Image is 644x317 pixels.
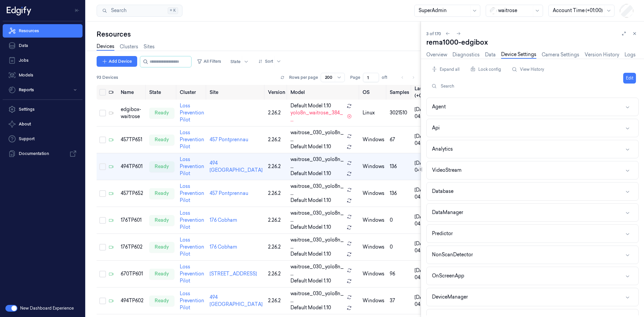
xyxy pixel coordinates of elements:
[289,74,318,81] p: Rows per page
[99,110,106,116] button: Select row
[427,246,638,264] button: NonScanDetector
[415,213,442,227] div: [DATE] 04:18:21.270
[99,271,106,277] button: Select row
[468,63,504,76] div: Lock config
[390,244,409,251] div: 0
[432,188,453,195] div: Database
[625,51,636,58] a: Logs
[290,263,344,277] span: waitrose_030_yolo8n_ ...
[360,85,387,100] th: OS
[3,103,83,116] a: Settings
[509,64,547,75] button: View History
[210,271,257,277] a: [STREET_ADDRESS]
[427,267,638,285] button: OnScreenApp
[390,109,409,116] div: 3021510
[427,182,638,200] button: Database
[288,85,360,100] th: Model
[99,298,106,304] button: Select row
[180,129,204,150] a: Loss Prevention Pilot
[290,224,331,231] span: Default Model 1.10
[180,183,204,203] a: Loss Prevention Pilot
[121,217,144,224] div: 176TP601
[290,183,344,197] span: waitrose_030_yolo8n_ ...
[426,31,441,37] span: 3 of 170
[415,294,442,308] div: [DATE] 04:18:49.815
[121,136,144,143] div: 457TP651
[363,297,384,304] p: windows
[290,143,331,150] span: Default Model 1.10
[144,43,155,50] a: Sites
[149,135,174,145] div: ready
[415,187,442,201] div: [DATE] 04:18:05.760
[390,297,409,304] div: 37
[120,43,138,50] a: Clusters
[290,102,331,109] span: Default Model 1.10
[121,190,144,197] div: 457TP652
[180,290,204,311] a: Loss Prevention Pilot
[180,156,204,176] a: Loss Prevention Pilot
[432,294,468,301] div: DeviceManager
[180,210,204,230] a: Loss Prevention Pilot
[3,39,83,52] a: Data
[415,267,442,281] div: [DATE] 04:18:56.610
[149,269,174,279] div: ready
[290,197,331,204] span: Default Model 1.10
[207,85,265,100] th: Site
[390,190,409,197] div: 136
[290,304,331,311] span: Default Model 1.10
[501,51,536,59] a: Device Settings
[427,140,638,158] button: Analytics
[210,160,263,173] a: 494 [GEOGRAPHIC_DATA]
[390,163,409,170] div: 136
[290,277,331,284] span: Default Model 1.10
[290,236,344,251] span: waitrose_030_yolo8n_ ...
[149,188,174,199] div: ready
[426,51,447,58] a: Overview
[398,73,418,82] nav: pagination
[427,119,638,137] button: Api
[429,64,462,75] button: Expand all
[290,251,331,258] span: Default Model 1.10
[121,297,144,304] div: 494TP602
[542,51,579,58] a: Camera Settings
[268,244,285,251] div: 2.26.2
[97,5,182,17] button: Search⌘K
[180,237,204,257] a: Loss Prevention Pilot
[177,85,207,100] th: Cluster
[432,251,473,258] div: NonScanDetector
[118,85,147,100] th: Name
[452,51,480,58] a: Diagnostics
[432,103,446,110] div: Agent
[268,163,285,170] div: 2.26.2
[363,163,384,170] p: windows
[427,204,638,221] button: DataManager
[121,163,144,170] div: 494TP601
[97,56,137,67] button: Add Device
[290,156,344,170] span: waitrose_030_yolo8n_ ...
[97,30,421,39] div: Resources
[180,103,204,123] a: Loss Prevention Pilot
[108,7,126,14] span: Search
[415,240,442,254] div: [DATE] 04:18:46.259
[3,117,83,131] button: About
[290,290,344,304] span: waitrose_030_yolo8n_ ...
[412,85,445,100] th: Last Ping (+01:00)
[121,244,144,251] div: 176TP602
[387,85,412,100] th: Samples
[210,294,263,307] a: 494 [GEOGRAPHIC_DATA]
[268,297,285,304] div: 2.26.2
[427,98,638,116] button: Agent
[3,132,83,146] a: Support
[147,85,177,100] th: State
[363,270,384,277] p: windows
[363,217,384,224] p: windows
[429,63,462,76] div: Expand all
[468,64,504,75] button: Lock config
[99,137,106,143] button: Select row
[268,270,285,277] div: 2.26.2
[97,43,114,51] a: Devices
[99,244,106,251] button: Select row
[3,147,83,160] a: Documentation
[290,210,344,224] span: waitrose_030_yolo8n_ ...
[432,146,453,153] div: Analytics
